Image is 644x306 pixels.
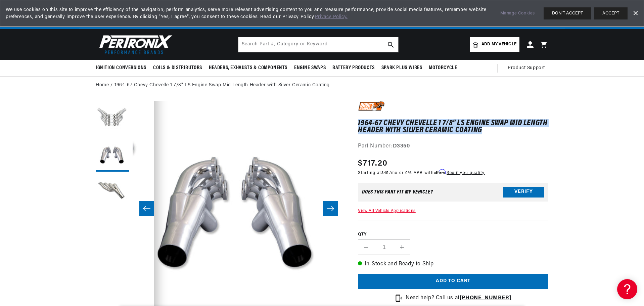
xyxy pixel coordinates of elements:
[381,64,422,72] span: Spark Plug Wires
[6,6,491,20] span: We use cookies on this site to improve the efficiency of the navigation, perform analytics, serve...
[508,60,548,76] summary: Product Support
[434,169,446,174] span: Affirm
[378,60,426,76] summary: Spark Plug Wires
[425,60,460,76] summary: Motorcycle
[393,143,410,149] strong: D3350
[503,187,544,198] button: Verify
[358,142,548,151] div: Part Number:
[358,209,415,213] a: View All Vehicle Applications
[96,82,109,89] a: Home
[238,37,398,52] input: Search Part #, Category or Keyword
[294,64,326,72] span: Engine Swaps
[383,37,398,52] button: search button
[96,138,129,172] button: Load image 2 in gallery view
[481,41,516,48] span: Add my vehicle
[508,64,545,72] span: Product Support
[291,60,329,76] summary: Engine Swaps
[358,120,548,134] h1: 1964-67 Chevy Chevelle 1 7/8" LS Engine Swap Mid Length Header with Silver Ceramic Coating
[329,60,378,76] summary: Battery Products
[358,260,548,269] p: In-Stock and Ready to Ship
[381,171,389,175] span: $45
[358,274,548,289] button: Add to cart
[460,295,511,301] a: [PHONE_NUMBER]
[315,14,348,19] a: Privacy Policy.
[209,64,287,72] span: Headers, Exhausts & Components
[544,7,591,19] button: DON'T ACCEPT
[96,64,146,72] span: Ignition Conversions
[139,201,154,216] button: Slide left
[96,101,129,135] button: Load image 1 in gallery view
[362,189,433,195] div: Does This part fit My vehicle?
[150,60,205,76] summary: Coils & Distributors
[358,232,548,237] label: QTY
[358,158,387,170] span: $717.20
[96,33,173,56] img: Pertronix
[96,175,129,209] button: Load image 3 in gallery view
[332,64,375,72] span: Battery Products
[323,201,338,216] button: Slide right
[96,60,150,76] summary: Ignition Conversions
[153,64,202,72] span: Coils & Distributors
[96,82,548,89] nav: breadcrumbs
[630,8,640,18] a: Dismiss Banner
[429,64,457,72] span: Motorcycle
[406,294,511,303] p: Need help? Call us at
[500,10,535,17] a: Manage Cookies
[205,60,291,76] summary: Headers, Exhausts & Components
[358,170,485,176] p: Starting at /mo or 0% APR with .
[470,37,519,52] a: Add my vehicle
[594,7,628,19] button: ACCEPT
[447,171,485,175] a: See if you qualify - Learn more about Affirm Financing (opens in modal)
[114,82,330,89] a: 1964-67 Chevy Chevelle 1 7/8" LS Engine Swap Mid Length Header with Silver Ceramic Coating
